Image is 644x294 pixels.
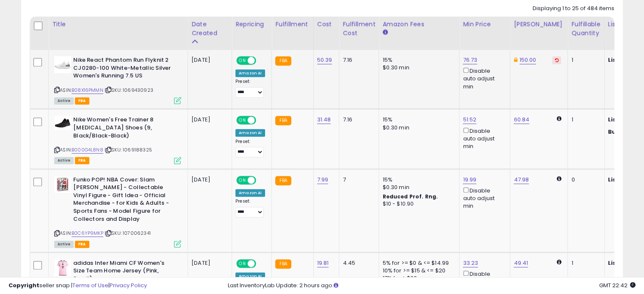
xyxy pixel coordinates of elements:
[54,56,181,103] div: ASIN:
[463,20,506,29] div: Min Price
[73,176,176,225] b: Funko POP! NBA Cover: Slam [PERSON_NAME] - Collectable Vinyl Figure - Gift Idea - Official Mercha...
[237,176,248,184] span: ON
[8,282,147,290] div: seller snap | |
[54,176,181,247] div: ASIN:
[463,186,503,210] div: Disable auto adjust min
[54,157,74,164] span: All listings currently available for purchase on Amazon
[54,56,71,73] img: 314PjPg+8HL._SL40_.jpg
[571,56,597,64] div: 1
[514,115,529,124] a: 60.84
[235,198,265,217] div: Preset:
[317,259,329,267] a: 19.81
[191,176,225,184] div: [DATE]
[237,57,248,64] span: ON
[110,281,147,289] a: Privacy Policy
[54,176,71,193] img: 510gliFf8AL._SL40_.jpg
[72,87,103,94] a: B08X16PMMN
[72,146,103,154] a: B000G4L8N8
[235,69,265,77] div: Amazon AI
[463,66,503,91] div: Disable auto adjust min
[520,56,536,64] a: 150.00
[382,56,453,64] div: 15%
[54,97,74,104] span: All listings currently available for purchase on Amazon
[571,20,600,38] div: Fulfillable Quantity
[237,117,248,124] span: ON
[382,20,456,29] div: Amazon Fees
[255,260,268,267] span: OFF
[275,116,291,125] small: FBA
[275,56,291,66] small: FBA
[8,281,39,289] strong: Copyright
[463,115,476,124] a: 51.52
[382,116,453,124] div: 15%
[235,139,265,158] div: Preset:
[343,20,375,38] div: Fulfillment Cost
[75,241,89,248] span: FBA
[235,20,268,29] div: Repricing
[382,29,387,36] small: Amazon Fees.
[73,116,176,142] b: Nike Women's Free Trainer 8 [MEDICAL_DATA] Shoes (9, Black/Black-Black)
[599,281,636,289] span: 2025-10-13 22:42 GMT
[317,115,331,124] a: 31.48
[275,259,291,269] small: FBA
[343,56,372,64] div: 7.16
[105,230,151,236] span: | SKU: 1070062341
[75,97,89,104] span: FBA
[54,259,71,276] img: 31312lkI57L._SL40_.jpg
[105,87,153,93] span: | SKU: 1069430923
[54,116,71,130] img: 31Z6xZnBxOL._SL40_.jpg
[54,241,74,248] span: All listings currently available for purchase on Amazon
[191,56,225,64] div: [DATE]
[275,176,291,185] small: FBA
[317,56,332,64] a: 50.39
[514,259,528,267] a: 49.41
[514,176,529,184] a: 47.98
[191,20,228,38] div: Date Created
[73,56,176,82] b: Nike React Phantom Run Flyknit 2 CJ0280-100 White-Metallic Silver Women's Running 7.5 US
[255,57,268,64] span: OFF
[382,267,453,275] div: 10% for >= $15 & <= $20
[571,259,597,267] div: 1
[382,176,453,184] div: 15%
[463,56,477,64] a: 76.73
[533,5,614,13] div: Displaying 1 to 25 of 484 items
[514,20,564,29] div: [PERSON_NAME]
[72,230,103,237] a: B0C6YP9MKP
[463,126,503,151] div: Disable auto adjust min
[343,116,372,124] div: 7.16
[571,116,597,124] div: 1
[317,176,329,184] a: 7.99
[255,117,268,124] span: OFF
[343,176,372,184] div: 7
[237,260,248,267] span: ON
[52,20,184,29] div: Title
[382,184,453,191] div: $0.30 min
[235,79,265,98] div: Preset:
[105,146,152,153] span: | SKU: 1069188325
[191,116,225,124] div: [DATE]
[463,259,478,267] a: 33.23
[73,259,176,285] b: adidas Inter Miami CF Women's Size Team Home Jersey (Pink, Small)
[317,20,336,29] div: Cost
[382,201,453,208] div: $10 - $10.90
[228,282,636,290] div: Last InventoryLab Update: 2 hours ago.
[235,129,265,137] div: Amazon AI
[191,259,225,267] div: [DATE]
[382,124,453,132] div: $0.30 min
[463,269,503,294] div: Disable auto adjust min
[382,193,438,200] b: Reduced Prof. Rng.
[382,259,453,267] div: 5% for >= $0 & <= $14.99
[72,281,108,289] a: Terms of Use
[255,176,268,184] span: OFF
[571,176,597,184] div: 0
[463,176,476,184] a: 19.99
[54,116,181,163] div: ASIN:
[343,259,372,267] div: 4.45
[382,64,453,71] div: $0.30 min
[75,157,89,164] span: FBA
[275,20,310,29] div: Fulfillment
[235,189,265,197] div: Amazon AI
